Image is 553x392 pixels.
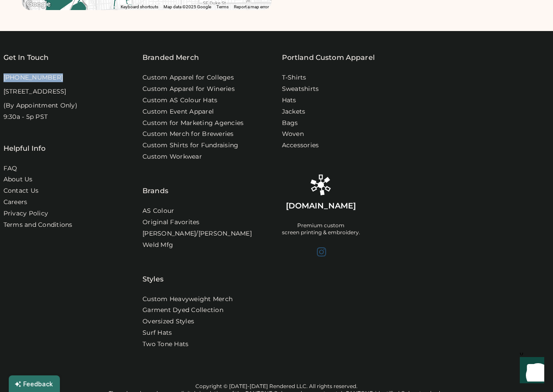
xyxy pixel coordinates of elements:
div: (By Appointment Only) [3,101,77,110]
a: Custom Apparel for Colleges [143,73,234,82]
div: Terms and Conditions [3,221,73,229]
iframe: Front Chat [511,353,549,390]
a: Sweatshirts [282,85,319,94]
div: Helpful Info [3,143,46,154]
a: T-Shirts [282,73,306,82]
a: Custom Shirts for Fundraising [143,141,238,150]
button: Keyboard shortcuts [121,4,158,10]
a: Custom for Marketing Agencies [143,119,243,128]
a: Oversized Styles [143,317,194,326]
a: Bags [282,119,298,128]
a: Garment Dyed Collection [143,306,223,315]
a: [PERSON_NAME]/[PERSON_NAME] [143,229,252,238]
a: Weld Mfg [143,241,173,250]
div: 9:30a - 5p PST [3,113,48,121]
a: Surf Hats [143,329,172,337]
div: Premium custom screen printing & embroidery. [282,222,360,236]
a: Hats [282,96,296,105]
span: Map data ©2025 Google [163,4,211,9]
a: Custom Apparel for Wineries [143,85,235,94]
a: Careers [3,198,28,207]
a: Custom Merch for Breweries [143,130,234,139]
a: Contact Us [3,187,39,195]
a: Two Tone Hats [143,340,188,349]
div: [DOMAIN_NAME] [286,201,356,212]
a: Custom Workwear [143,153,202,161]
a: Original Favorites [143,218,200,227]
a: Custom AS Colour Hats [143,96,217,105]
a: Privacy Policy [3,209,49,218]
a: Custom Heavyweight Merch [143,295,233,304]
div: [PHONE_NUMBER] [3,73,63,82]
div: Branded Merch [143,52,199,63]
a: Terms [216,4,229,9]
a: Jackets [282,108,306,116]
div: [STREET_ADDRESS] [3,87,66,96]
a: Woven [282,130,304,139]
div: Get In Touch [3,52,49,63]
a: FAQ [3,164,17,173]
div: Brands [143,164,168,196]
a: AS Colour [143,207,174,215]
a: Custom Event Apparel [143,108,214,116]
div: Styles [143,252,163,284]
img: Rendered Logo - Screens [310,174,331,195]
a: About Us [3,175,33,184]
a: Portland Custom Apparel [282,52,375,63]
a: Accessories [282,141,319,150]
a: Report a map error [234,4,269,9]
